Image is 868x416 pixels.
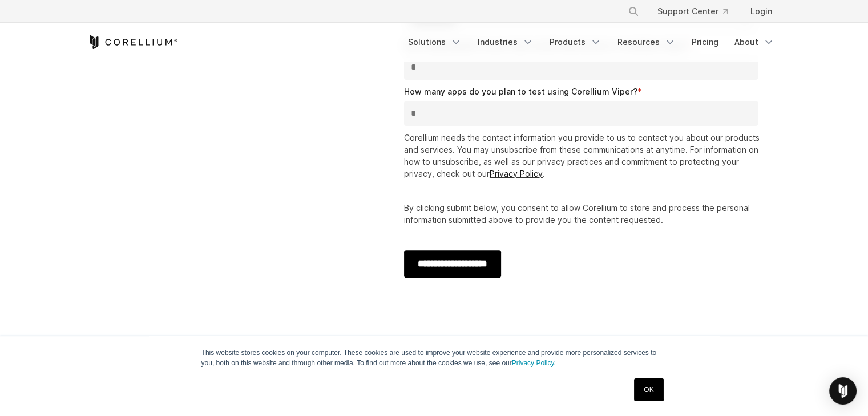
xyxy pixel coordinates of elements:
[512,359,556,367] a: Privacy Policy.
[741,1,781,22] a: Login
[685,32,725,52] a: Pricing
[634,378,663,401] a: OK
[829,377,857,405] div: Open Intercom Messenger
[404,87,637,96] span: How many apps do you plan to test using Corellium Viper?
[201,348,667,368] p: This website stores cookies on your computer. These cookies are used to improve your website expe...
[611,32,683,52] a: Resources
[471,32,540,52] a: Industries
[490,169,543,178] a: Privacy Policy
[404,132,763,180] p: Corellium needs the contact information you provide to us to contact you about our products and s...
[401,32,781,52] div: Navigation Menu
[728,32,781,52] a: About
[623,1,644,22] button: Search
[543,32,608,52] a: Products
[648,1,737,22] a: Support Center
[401,32,469,52] a: Solutions
[614,1,781,22] div: Navigation Menu
[87,35,178,49] a: Corellium Home
[404,202,763,226] p: By clicking submit below, you consent to allow Corellium to store and process the personal inform...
